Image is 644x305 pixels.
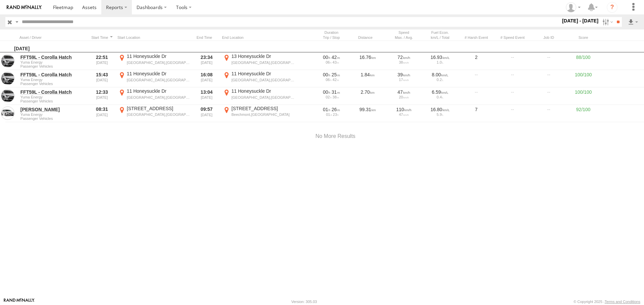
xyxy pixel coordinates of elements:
[351,88,384,104] div: 2.70
[332,95,339,99] span: 38
[117,71,191,87] label: Click to View Event Location
[568,105,598,122] div: 92/100
[89,35,115,40] div: Click to Sort
[323,55,330,60] span: 00
[291,300,317,304] div: Version: 305.03
[20,106,86,112] a: [PERSON_NAME]
[20,72,86,78] a: FFT59L - Corolla Hatch
[332,78,339,82] span: 42
[127,71,190,77] div: 11 Honeysuckle Dr
[194,53,219,69] div: 23:34 [DATE]
[323,89,330,95] span: 00
[20,64,86,68] span: Filter Results to this Group
[351,35,384,40] div: Click to Sort
[89,71,115,87] div: 15:43 [DATE]
[316,106,347,112] div: [5213s] 09/08/2025 08:31 - 09/08/2025 09:57
[127,105,190,111] div: [STREET_ADDRESS]
[332,55,340,60] span: 42
[20,95,86,99] span: Yuma Energy
[351,53,384,69] div: 16.76
[460,53,493,69] div: 2
[424,89,456,95] div: 6.59
[231,95,295,100] div: [GEOGRAPHIC_DATA],[GEOGRAPHIC_DATA]
[127,88,190,94] div: 11 Honeysuckle Dr
[14,17,19,27] label: Search Query
[388,89,420,95] div: 47
[424,78,456,82] div: 0.2
[194,105,219,122] div: 09:57 [DATE]
[1,72,14,85] a: View Asset in Asset Management
[561,17,600,24] label: [DATE] - [DATE]
[332,89,340,95] span: 31
[194,35,219,40] div: Click to Sort
[605,300,640,304] a: Terms and Conditions
[20,99,86,103] span: Filter Results to this Group
[7,5,42,10] img: rand-logo.svg
[19,35,87,40] div: Click to Sort
[388,72,420,78] div: 39
[127,78,190,82] div: [GEOGRAPHIC_DATA],[GEOGRAPHIC_DATA]
[568,71,598,87] div: 100/100
[332,107,340,112] span: 26
[388,54,420,60] div: 72
[326,78,331,82] span: 06
[20,112,86,117] span: Yuma Energy
[20,89,86,95] a: FFT59L - Corolla Hatch
[563,2,583,12] div: Caidee Bell
[231,112,295,117] div: Beechmont,[GEOGRAPHIC_DATA]
[127,112,190,117] div: [GEOGRAPHIC_DATA],[GEOGRAPHIC_DATA]
[1,54,14,68] a: View Asset in Asset Management
[326,95,331,99] span: 02
[388,95,420,99] div: 20
[20,117,86,121] span: Filter Results to this Group
[333,112,338,117] span: 23
[326,60,331,64] span: 06
[568,88,598,104] div: 100/100
[388,112,420,117] div: 47
[194,71,219,87] div: 16:08 [DATE]
[332,60,339,64] span: 43
[127,53,190,59] div: 11 Honeysuckle Dr
[388,106,420,112] div: 110
[222,71,296,87] label: Click to View Event Location
[424,95,456,99] div: 0.4
[323,72,330,77] span: 00
[568,35,598,40] div: Score
[20,78,86,82] span: Yuma Energy
[316,72,347,78] div: [1510s] 09/08/2025 15:43 - 09/08/2025 16:08
[127,95,190,100] div: [GEOGRAPHIC_DATA],[GEOGRAPHIC_DATA]
[89,53,115,69] div: 22:51 [DATE]
[222,53,296,69] label: Click to View Event Location
[1,89,14,102] a: View Asset in Asset Management
[460,105,493,122] div: 7
[323,107,330,112] span: 01
[231,88,295,94] div: 11 Honeysuckle Dr
[1,106,14,120] a: View Asset in Asset Management
[316,89,347,95] div: [1877s] 09/08/2025 12:33 - 09/08/2025 13:04
[532,35,566,40] div: Job ID
[627,17,639,27] label: Export results as...
[351,71,384,87] div: 1.84
[600,17,614,27] label: Search Filter Options
[424,60,456,64] div: 1.0
[4,298,35,305] a: Visit our Website
[351,105,384,122] div: 99.31
[231,71,295,77] div: 11 Honeysuckle Dr
[332,72,340,77] span: 25
[222,88,296,104] label: Click to View Event Location
[117,53,191,69] label: Click to View Event Location
[231,53,295,59] div: 13 Honeysuckle Dr
[117,88,191,104] label: Click to View Event Location
[388,60,420,64] div: 38
[231,105,295,111] div: [STREET_ADDRESS]
[316,54,347,60] div: [2572s] 09/08/2025 22:51 - 09/08/2025 23:34
[231,60,295,65] div: [GEOGRAPHIC_DATA],[GEOGRAPHIC_DATA]
[194,88,219,104] div: 13:04 [DATE]
[127,60,190,65] div: [GEOGRAPHIC_DATA],[GEOGRAPHIC_DATA]
[20,60,86,64] span: Yuma Energy
[222,105,296,122] label: Click to View Event Location
[89,88,115,104] div: 12:33 [DATE]
[326,112,332,117] span: 01
[424,72,456,78] div: 8.00
[424,54,456,60] div: 16.93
